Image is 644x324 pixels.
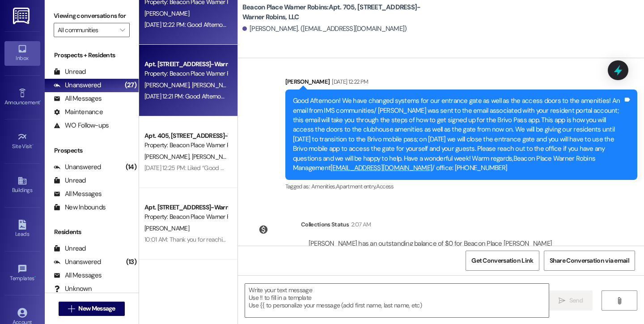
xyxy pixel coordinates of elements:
span: Apartment entry , [336,183,376,190]
a: Site Visit • [4,129,40,153]
span: Share Conversation via email [550,256,629,265]
span: [PERSON_NAME] [144,153,192,161]
div: [DATE] 12:22 PM [330,77,368,86]
div: Property: Beacon Place Warner Robins [144,69,227,78]
span: [PERSON_NAME] [144,9,189,17]
input: All communities [58,23,115,37]
a: Inbox [4,41,40,65]
span: [PERSON_NAME] [144,224,189,232]
div: Residents [45,227,139,237]
div: [PERSON_NAME]. ([EMAIL_ADDRESS][DOMAIN_NAME]) [242,24,407,34]
span: • [34,274,36,280]
span: [PERSON_NAME] [191,153,236,161]
div: [PERSON_NAME] has an outstanding balance of $0 for Beacon Place [PERSON_NAME] [PERSON_NAME] (as o... [309,239,596,258]
img: ResiDesk Logo [13,8,31,24]
i:  [559,297,565,304]
span: • [32,142,34,148]
b: Beacon Place Warner Robins: Apt. 705, [STREET_ADDRESS]-Warner Robins, LLC [242,3,421,22]
div: Prospects + Residents [45,51,139,60]
div: Unread [54,176,86,185]
div: (13) [124,255,139,269]
div: (14) [123,160,139,174]
span: • [40,98,41,104]
div: Unknown [54,284,92,294]
div: Unread [54,244,86,253]
a: Leads [4,217,40,241]
div: Unread [54,67,86,77]
div: Unanswered [54,81,101,90]
div: Property: Beacon Place Warner Robins [144,212,227,222]
div: Maintenance [54,107,103,117]
span: New Message [78,304,115,313]
span: [PERSON_NAME] [144,81,192,89]
i:  [68,305,75,312]
button: New Message [59,302,125,316]
div: Good Afternoon! We have changed systems for our entrance gate as well as the access doors to the ... [293,96,623,173]
button: Share Conversation via email [544,251,635,271]
button: Send [549,290,593,311]
a: Templates • [4,261,40,286]
div: Apt. [STREET_ADDRESS]-Warner Robins, LLC [144,203,227,212]
span: [PERSON_NAME] [191,81,236,89]
div: Unanswered [54,257,101,267]
div: Apt. 405, [STREET_ADDRESS]-Warner Robins, LLC [144,131,227,141]
div: Unanswered [54,162,101,172]
div: [PERSON_NAME] [285,77,637,90]
div: Property: Beacon Place Warner Robins [144,141,227,150]
div: All Messages [54,271,102,280]
a: Buildings [4,173,40,197]
i:  [120,26,125,34]
div: 2:07 AM [349,220,371,229]
div: Apt. [STREET_ADDRESS]-Warner Robins, LLC [144,60,227,69]
span: Get Conversation Link [471,256,533,265]
div: All Messages [54,189,102,199]
div: Tagged as: [285,180,637,193]
i:  [616,297,623,304]
div: (27) [123,78,139,92]
div: Collections Status [301,220,349,229]
div: WO Follow-ups [54,121,109,130]
span: Send [569,296,583,305]
span: Access [376,183,394,190]
div: All Messages [54,94,102,103]
label: Viewing conversations for [54,9,130,23]
div: New Inbounds [54,203,106,212]
button: Get Conversation Link [466,251,539,271]
div: Prospects [45,146,139,155]
span: Amenities , [311,183,336,190]
a: [EMAIL_ADDRESS][DOMAIN_NAME] [330,163,432,172]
